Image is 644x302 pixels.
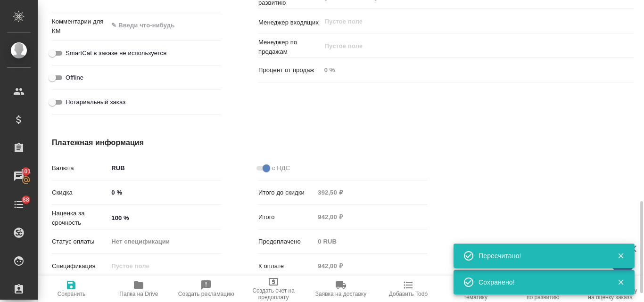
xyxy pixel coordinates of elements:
input: Пустое поле [321,63,634,77]
button: Закрыть [611,278,630,286]
p: Предоплачено [258,237,314,246]
input: Пустое поле [324,40,611,51]
button: Определить тематику [442,276,509,302]
a: 101 [2,164,35,188]
span: 101 [16,167,37,176]
p: Наценка за срочность [52,209,108,228]
input: Пустое поле [314,210,427,224]
button: Создать рекламацию [173,276,240,302]
div: RUB [108,160,221,176]
h4: Платежная информация [52,137,427,148]
button: Добавить Todo [374,276,442,302]
div: Пересчитано! [479,251,603,261]
span: Определить тематику [447,287,504,301]
span: Папка на Drive [119,291,158,297]
input: Пустое поле [108,259,221,273]
span: SmartCat в заказе не используется [66,49,166,58]
input: Пустое поле [314,186,427,199]
button: Закрыть [611,252,630,260]
p: Скидка [52,188,108,197]
button: Папка на Drive [105,276,173,302]
button: Создать счет на предоплату [240,276,307,302]
span: 88 [17,195,35,204]
input: Пустое поле [324,16,611,27]
p: Комментарии для КМ [52,17,108,36]
p: Менеджер входящих [258,18,321,27]
span: Нотариальный заказ [66,98,125,107]
span: Offline [66,73,83,82]
button: Сохранить [38,276,105,302]
p: К оплате [258,261,314,271]
div: Нет спецификации [108,234,221,250]
p: Менеджер по продажам [258,38,321,57]
input: ✎ Введи что-нибудь [108,186,221,199]
p: Процент от продаж [258,65,321,75]
input: ✎ Введи что-нибудь [108,211,221,225]
input: Пустое поле [314,259,427,273]
input: Пустое поле [314,235,427,248]
p: Статус оплаты [52,237,108,246]
p: Валюта [52,163,108,173]
span: Заявка на доставку [315,291,366,297]
span: Добавить Todo [389,291,428,297]
p: Итого [258,212,314,222]
div: Сохранено! [479,278,603,287]
span: Создать счет на предоплату [246,287,302,301]
span: Сохранить [58,291,86,297]
span: Создать рекламацию [178,291,234,297]
button: Заявка на доставку [307,276,375,302]
p: Спецификация [52,261,108,271]
p: Итого до скидки [258,188,314,197]
span: с НДС [272,163,290,173]
a: 88 [2,193,35,216]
